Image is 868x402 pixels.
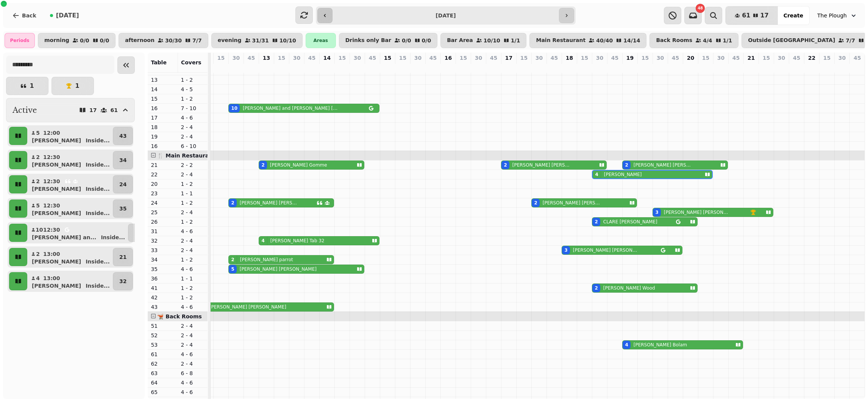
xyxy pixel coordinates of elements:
[181,360,205,368] p: 2 - 4
[181,180,205,188] p: 1 - 2
[181,133,205,140] p: 2 - 4
[521,63,527,71] p: 0
[718,63,724,71] p: 0
[181,341,205,349] p: 2 - 4
[181,123,205,131] p: 2 - 4
[151,209,175,216] p: 25
[181,275,205,282] p: 1 - 1
[778,63,784,71] p: 0
[596,38,613,43] p: 40 / 40
[369,63,375,71] p: 0
[604,171,642,178] p: [PERSON_NAME]
[733,63,739,71] p: 0
[231,200,234,206] div: 2
[354,54,361,62] p: 30
[672,54,679,62] p: 45
[181,237,205,245] p: 2 - 4
[181,199,205,207] p: 1 - 2
[813,9,862,22] button: The Plough
[38,33,116,48] button: morning0/00/0
[595,285,598,291] div: 2
[625,162,628,168] div: 2
[763,54,770,62] p: 15
[475,54,482,62] p: 30
[151,59,167,65] span: Table
[543,200,601,206] p: [PERSON_NAME] [PERSON_NAME]
[511,38,520,43] p: 1 / 1
[248,63,254,71] p: 0
[151,275,175,282] p: 36
[595,219,598,225] div: 2
[748,37,835,44] p: Outside [GEOGRAPHIC_DATA]
[460,63,466,71] p: 0
[151,341,175,349] p: 53
[151,142,175,150] p: 16
[839,63,845,71] p: 0
[656,37,692,44] p: Back Rooms
[252,38,269,43] p: 31 / 31
[293,63,300,71] p: 0
[612,63,618,71] p: 0
[778,54,785,62] p: 30
[445,63,451,71] p: 0
[209,304,286,310] p: [PERSON_NAME] [PERSON_NAME]
[181,265,205,273] p: 4 - 6
[151,86,175,93] p: 14
[717,54,724,62] p: 30
[231,257,234,263] div: 2
[151,76,175,84] p: 13
[279,38,296,43] p: 10 / 10
[165,38,182,43] p: 30 / 30
[793,63,799,71] p: 0
[218,63,224,71] p: 0
[151,265,175,273] p: 35
[181,76,205,84] p: 1 - 2
[181,114,205,122] p: 4 - 6
[263,54,270,62] p: 13
[6,6,42,25] button: Back
[664,209,729,215] p: [PERSON_NAME] [PERSON_NAME]
[611,54,618,62] p: 45
[777,6,809,25] button: Create
[566,63,572,71] p: 3
[520,54,528,62] p: 15
[181,303,205,311] p: 4 - 6
[760,12,768,19] span: 17
[151,171,175,178] p: 22
[181,209,205,216] p: 2 - 4
[504,162,507,168] div: 2
[422,38,431,43] p: 0 / 0
[263,63,269,71] p: 6
[231,105,237,111] div: 10
[748,63,754,71] p: 0
[702,54,709,62] p: 15
[414,54,422,62] p: 30
[339,63,345,71] p: 0
[151,322,175,330] p: 51
[151,284,175,292] p: 41
[181,95,205,103] p: 1 - 2
[657,54,664,62] p: 30
[484,38,500,43] p: 10 / 10
[854,63,860,71] p: 0
[415,63,421,71] p: 0
[231,266,234,272] div: 5
[181,227,205,235] p: 4 - 6
[240,266,317,272] p: [PERSON_NAME] [PERSON_NAME]
[233,54,240,62] p: 30
[854,54,861,62] p: 45
[505,54,512,62] p: 17
[151,218,175,226] p: 26
[278,63,284,71] p: 0
[181,86,205,93] p: 4 - 5
[218,37,242,44] p: evening
[460,54,467,62] p: 15
[732,54,740,62] p: 45
[151,294,175,301] p: 42
[672,63,678,71] p: 0
[596,54,603,62] p: 30
[784,13,803,18] span: Create
[217,54,225,62] p: 15
[429,54,437,62] p: 45
[698,6,703,10] span: 48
